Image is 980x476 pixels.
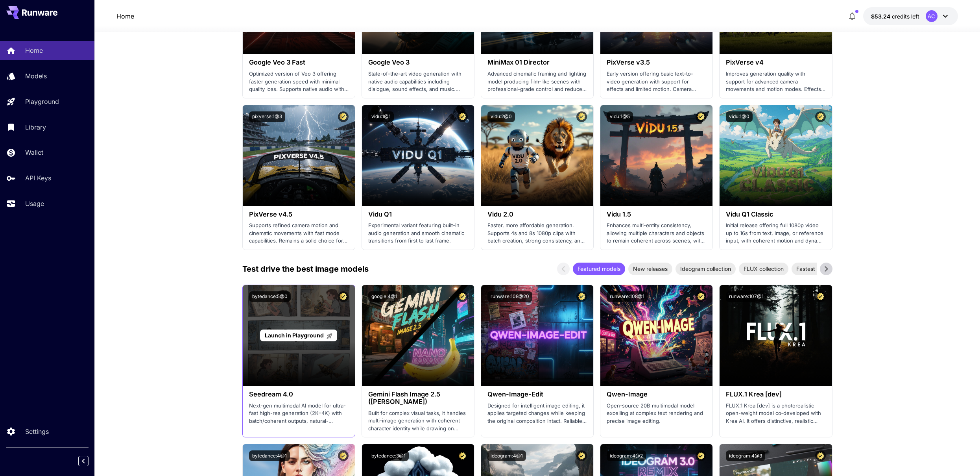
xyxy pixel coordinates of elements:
[116,11,134,21] nav: breadcrumb
[242,263,369,275] p: Test drive the best image models
[368,291,400,302] button: google:4@1
[25,46,43,55] p: Home
[25,97,59,106] p: Playground
[249,222,349,245] p: Supports refined camera motion and cinematic movements with fast mode capabilities. Remains a sol...
[368,222,468,245] p: Experimental variant featuring built-in audio generation and smooth cinematic transitions from fi...
[696,450,706,461] button: Certified Model – Vetted for best performance and includes a commercial license.
[368,391,468,406] h3: Gemini Flash Image 2.5 ([PERSON_NAME])
[368,59,468,66] h3: Google Veo 3
[675,263,736,275] div: Ideogram collection
[249,59,349,66] h3: Google Veo 3 Fast
[457,111,468,122] button: Certified Model – Vetted for best performance and includes a commercial license.
[739,265,788,273] span: FLUX collection
[871,12,919,20] div: $53.24132
[368,70,468,93] p: State-of-the-art video generation with native audio capabilities including dialogue, sound effect...
[726,391,825,398] h3: FLUX.1 Krea [dev]
[260,330,337,342] a: Launch in Playground
[726,70,825,93] p: Improves generation quality with support for advanced camera movements and motion modes. Effects ...
[628,263,672,275] div: New releases
[481,285,593,386] img: alt
[607,402,706,425] p: Open‑source 20B multimodal model excelling at complex text rendering and precise image editing.
[457,450,468,461] button: Certified Model – Vetted for best performance and includes a commercial license.
[487,111,515,122] button: vidu:2@0
[25,427,49,436] p: Settings
[607,59,706,66] h3: PixVerse v3.5
[487,291,532,302] button: runware:108@20
[696,291,706,302] button: Certified Model – Vetted for best performance and includes a commercial license.
[243,105,355,206] img: alt
[607,450,646,461] button: ideogram:4@2
[576,111,587,122] button: Certified Model – Vetted for best performance and includes a commercial license.
[607,222,706,245] p: Enhances multi-entity consistency, allowing multiple characters and objects to remain coherent ac...
[720,105,832,206] img: alt
[726,222,825,245] p: Initial release offering full 1080p video up to 16s from text, image, or reference input, with co...
[487,59,587,66] h3: MiniMax 01 Director
[815,291,826,302] button: Certified Model – Vetted for best performance and includes a commercial license.
[726,111,753,122] button: vidu:1@0
[25,122,46,132] p: Library
[368,409,468,433] p: Built for complex visual tasks, it handles multi-image generation with coherent character identit...
[726,450,765,461] button: ideogram:4@3
[249,402,349,425] p: Next-gen multimodal AI model for ultra-fast high-res generation (2K–4K) with batch/coherent outpu...
[607,70,706,93] p: Early version offering basic text-to-video generation with support for effects and limited motion...
[600,285,712,386] img: alt
[249,70,349,93] p: Optimized version of Veo 3 offering faster generation speed with minimal quality loss. Supports n...
[487,70,587,93] p: Advanced cinematic framing and lighting model producing film-like scenes with professional-grade ...
[487,391,587,398] h3: Qwen-Image-Edit
[368,111,394,122] button: vidu:1@1
[487,211,587,218] h3: Vidu 2.0
[726,402,825,425] p: FLUX.1 Krea [dev] is a photorealistic open-weight model co‑developed with Krea AI. It offers dist...
[362,285,474,386] img: alt
[863,7,958,25] button: $53.24132AC
[265,332,324,339] span: Launch in Playground
[815,450,826,461] button: Certified Model – Vetted for best performance and includes a commercial license.
[815,111,826,122] button: Certified Model – Vetted for best performance and includes a commercial license.
[607,391,706,398] h3: Qwen-Image
[726,291,767,302] button: runware:107@1
[487,222,587,245] p: Faster, more affordable generation. Supports 4s and 8s 1080p clips with batch creation, strong co...
[362,105,474,206] img: alt
[675,265,736,273] span: Ideogram collection
[720,285,832,386] img: alt
[926,10,938,22] div: AC
[726,211,825,218] h3: Vidu Q1 Classic
[249,211,349,218] h3: PixVerse v4.5
[338,291,349,302] button: Certified Model – Vetted for best performance and includes a commercial license.
[600,105,712,206] img: alt
[368,450,409,461] button: bytedance:3@1
[607,291,648,302] button: runware:108@1
[607,111,633,122] button: vidu:1@5
[576,291,587,302] button: Certified Model – Vetted for best performance and includes a commercial license.
[628,265,672,273] span: New releases
[368,211,468,218] h3: Vidu Q1
[487,402,587,425] p: Designed for intelligent image editing, it applies targeted changes while keeping the original co...
[607,211,706,218] h3: Vidu 1.5
[25,199,44,208] p: Usage
[487,450,526,461] button: ideogram:4@1
[25,71,47,81] p: Models
[116,11,134,21] a: Home
[338,450,349,461] button: Certified Model – Vetted for best performance and includes a commercial license.
[78,456,89,466] button: Collapse sidebar
[576,450,587,461] button: Certified Model – Vetted for best performance and includes a commercial license.
[25,173,51,183] p: API Keys
[792,265,840,273] span: Fastest models
[573,265,625,273] span: Featured models
[573,263,625,275] div: Featured models
[726,59,825,66] h3: PixVerse v4
[739,263,788,275] div: FLUX collection
[892,13,919,20] span: credits left
[25,148,43,157] p: Wallet
[696,111,706,122] button: Certified Model – Vetted for best performance and includes a commercial license.
[481,105,593,206] img: alt
[249,111,285,122] button: pixverse:1@3
[84,454,94,468] div: Collapse sidebar
[338,111,349,122] button: Certified Model – Vetted for best performance and includes a commercial license.
[249,391,349,398] h3: Seedream 4.0
[457,291,468,302] button: Certified Model – Vetted for best performance and includes a commercial license.
[249,291,291,302] button: bytedance:5@0
[249,450,290,461] button: bytedance:4@1
[871,13,892,20] span: $53.24
[792,263,840,275] div: Fastest models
